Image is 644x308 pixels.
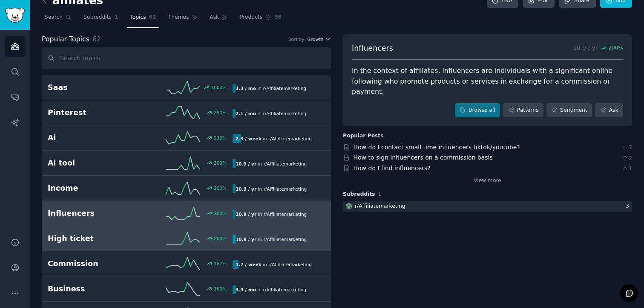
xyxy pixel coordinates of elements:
[621,155,632,163] span: 2
[42,176,331,201] a: Income200%10.9 / yrin r/Affiliatemarketing
[236,287,256,292] b: 3.9 / mo
[42,201,331,226] a: Influencers200%10.9 / yrin r/Affiliatemarketing
[378,191,382,197] span: 1
[214,210,227,216] div: 200 %
[48,284,140,294] h2: Business
[210,14,219,21] span: Ask
[354,165,431,171] a: How do I find influencers?
[288,36,305,42] div: Sort by
[42,11,75,28] a: Search
[236,86,256,91] b: 3.3 / mo
[343,201,632,212] a: Affiliatemarketingr/Affiliatemarketing3
[355,203,405,210] div: r/ Affiliatemarketing
[127,11,159,28] a: Topics62
[263,86,306,91] span: r/ Affiliatemarketing
[346,203,352,209] img: Affiliatemarketing
[207,11,231,28] a: Ask
[233,235,310,244] div: in
[263,111,306,116] span: r/ Affiliatemarketing
[48,183,140,194] h2: Income
[92,35,101,43] span: 62
[42,226,331,251] a: High ticket200%10.9 / yrin r/Affiliatemarketing
[130,14,146,21] span: Topics
[211,84,227,90] div: 1000 %
[236,262,262,267] b: 1.7 / week
[354,154,493,161] a: How to sign influencers on a commission basis
[573,43,623,54] p: 10.9 / yr
[42,100,331,125] a: Pinterest250%2.1 / moin r/Affiliatemarketing
[455,103,500,118] a: Browse all
[233,184,310,193] div: in
[268,136,312,141] span: r/ Affiliatemarketing
[214,286,227,292] div: 160 %
[343,132,384,140] div: Popular Posts
[48,82,140,93] h2: Saas
[236,136,262,141] b: 2.3 / week
[233,285,309,294] div: in
[237,11,285,28] a: Products98
[42,276,331,302] a: Business160%3.9 / moin r/Affiliatemarketing
[233,109,309,118] div: in
[236,161,256,166] b: 10.9 / yr
[42,125,331,151] a: Ai230%2.3 / weekin r/Affiliatemarketing
[474,177,501,185] a: View more
[83,14,112,21] span: Subreddits
[626,203,632,210] div: 3
[352,66,623,97] div: In the context of affiliates, influencers are individuals with a significant online following who...
[48,259,140,269] h2: Commission
[42,251,331,276] a: Commission167%1.7 / weekin r/Affiliatemarketing
[274,14,282,21] span: 98
[48,233,140,244] h2: High ticket
[48,108,140,118] h2: Pinterest
[233,134,315,143] div: in
[233,159,310,168] div: in
[236,186,256,192] b: 10.9 / yr
[165,11,201,28] a: Themes
[80,11,121,28] a: Subreddits1
[42,34,89,45] span: Popular Topics
[240,14,262,21] span: Products
[214,110,227,116] div: 250 %
[307,36,323,42] span: Growth
[233,260,315,269] div: in
[48,208,140,219] h2: Influencers
[264,212,307,217] span: r/ Affiliatemarketing
[264,237,307,242] span: r/ Affiliatemarketing
[264,186,307,192] span: r/ Affiliatemarketing
[214,185,227,191] div: 200 %
[236,111,256,116] b: 2.1 / mo
[236,212,256,217] b: 10.9 / yr
[42,75,331,100] a: Saas1000%3.3 / moin r/Affiliatemarketing
[354,144,520,151] a: How do I contact small time influencers tiktok/youtube?
[149,14,156,21] span: 62
[268,262,312,267] span: r/ Affiliatemarketing
[42,151,331,176] a: Ai tool200%10.9 / yrin r/Affiliatemarketing
[168,14,189,21] span: Themes
[48,133,140,143] h2: Ai
[115,14,118,21] span: 1
[307,36,331,42] button: Growth
[214,160,227,166] div: 200 %
[42,47,331,69] input: Search topics
[621,165,632,173] span: 1
[621,144,632,152] span: 7
[503,103,543,118] a: Patterns
[263,287,306,292] span: r/ Affiliatemarketing
[45,14,63,21] span: Search
[214,135,227,141] div: 230 %
[595,103,623,118] a: Ask
[546,103,592,118] a: Sentiment
[352,43,393,54] span: Influencers
[608,44,623,52] span: 200 %
[236,237,256,242] b: 10.9 / yr
[343,191,375,198] span: Subreddits
[5,8,25,23] img: GummySearch logo
[48,158,140,169] h2: Ai tool
[264,161,307,166] span: r/ Affiliatemarketing
[214,235,227,241] div: 200 %
[233,84,309,93] div: in
[214,261,227,267] div: 167 %
[233,209,310,218] div: in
